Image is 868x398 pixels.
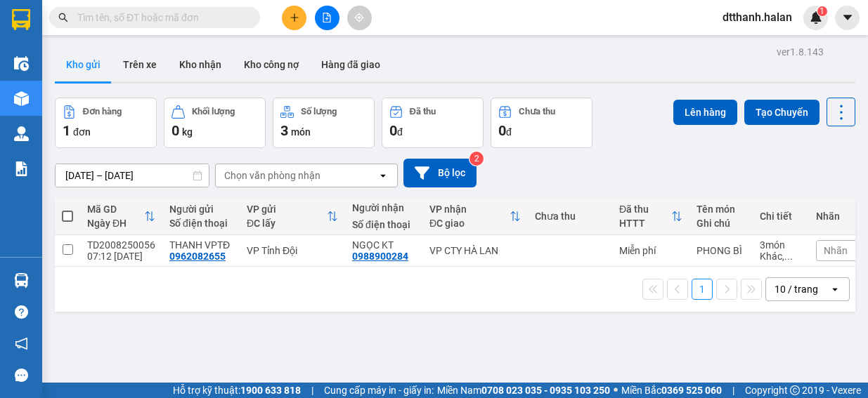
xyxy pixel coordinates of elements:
[829,284,841,295] svg: open
[282,6,306,30] button: plus
[55,98,157,148] button: Đơn hàng1đơn
[15,305,28,319] span: question-circle
[14,273,29,288] img: warehouse-icon
[469,152,484,166] sup: 2
[171,122,179,139] span: 0
[240,198,345,235] th: Toggle SortBy
[14,161,29,176] img: solution-icon
[697,218,746,229] div: Ghi chú
[12,9,30,30] img: logo-vxr
[519,107,555,117] div: Chưa thu
[14,126,29,141] img: warehouse-icon
[535,211,605,222] div: Chưa thu
[397,126,403,138] span: đ
[491,98,592,148] button: Chưa thu0đ
[817,6,827,16] sup: 1
[760,211,802,222] div: Chi tiết
[87,239,155,251] div: TD2008250056
[55,48,112,81] button: Kho gửi
[311,383,313,398] span: |
[169,218,233,229] div: Số điện thoại
[506,126,512,138] span: đ
[273,98,375,148] button: Số lượng3món
[315,6,339,30] button: file-add
[15,369,28,382] span: message
[352,251,408,262] div: 0988900284
[290,13,299,22] span: plus
[14,56,29,71] img: warehouse-icon
[619,245,682,256] div: Miễn phí
[169,204,233,215] div: Người gửi
[77,10,243,25] input: Tìm tên, số ĐT hoặc mã đơn
[322,13,332,22] span: file-add
[80,198,162,235] th: Toggle SortBy
[429,218,510,229] div: ĐC giao
[824,245,848,256] span: Nhãn
[347,6,372,30] button: aim
[732,383,734,398] span: |
[58,13,68,22] span: search
[382,98,484,148] button: Đã thu0đ
[240,385,301,396] strong: 1900 633 818
[697,245,746,256] div: PHONG BÌ
[354,13,364,22] span: aim
[87,204,144,215] div: Mã GD
[661,385,722,396] strong: 0369 525 060
[73,126,91,138] span: đơn
[697,204,746,215] div: Tên món
[389,122,397,139] span: 0
[63,122,70,139] span: 1
[291,126,311,138] span: món
[403,159,477,187] button: Bộ lọc
[711,8,803,26] span: dtthanh.halan
[224,168,320,183] div: Chọn văn phòng nhận
[810,11,822,24] img: icon-new-feature
[498,122,506,139] span: 0
[352,202,415,213] div: Người nhận
[692,279,713,300] button: 1
[247,204,327,215] div: VP gửi
[377,170,389,181] svg: open
[14,91,29,106] img: warehouse-icon
[169,239,233,251] div: THANH VPTĐ
[744,100,820,125] button: Tạo Chuyến
[182,126,193,138] span: kg
[775,282,818,296] div: 10 / trang
[56,164,209,187] input: Select a date range.
[614,387,618,393] span: ⚪️
[233,48,310,81] button: Kho công nợ
[760,251,802,262] div: Khác, Khác, Khác
[621,383,722,398] span: Miền Bắc
[619,218,671,229] div: HTTT
[352,239,415,251] div: NGỌC KT
[619,204,671,215] div: Đã thu
[173,383,301,398] span: Hỗ trợ kỹ thuật:
[164,98,266,148] button: Khối lượng0kg
[310,48,391,81] button: Hàng đã giao
[835,6,860,30] button: caret-down
[841,11,854,24] span: caret-down
[673,100,737,125] button: Lên hàng
[784,251,793,262] span: ...
[87,251,155,262] div: 07:12 [DATE]
[422,198,528,235] th: Toggle SortBy
[429,204,510,215] div: VP nhận
[168,48,233,81] button: Kho nhận
[820,6,824,16] span: 1
[87,218,144,229] div: Ngày ĐH
[777,44,824,60] div: ver 1.8.143
[169,251,226,262] div: 0962082655
[112,48,168,81] button: Trên xe
[481,385,610,396] strong: 0708 023 035 - 0935 103 250
[192,107,235,117] div: Khối lượng
[83,107,122,117] div: Đơn hàng
[15,337,28,350] span: notification
[247,245,338,256] div: VP Tỉnh Đội
[247,218,327,229] div: ĐC lấy
[612,198,689,235] th: Toggle SortBy
[437,383,610,398] span: Miền Nam
[760,239,802,251] div: 3 món
[352,219,415,230] div: Số điện thoại
[429,245,521,256] div: VP CTY HÀ LAN
[410,107,436,117] div: Đã thu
